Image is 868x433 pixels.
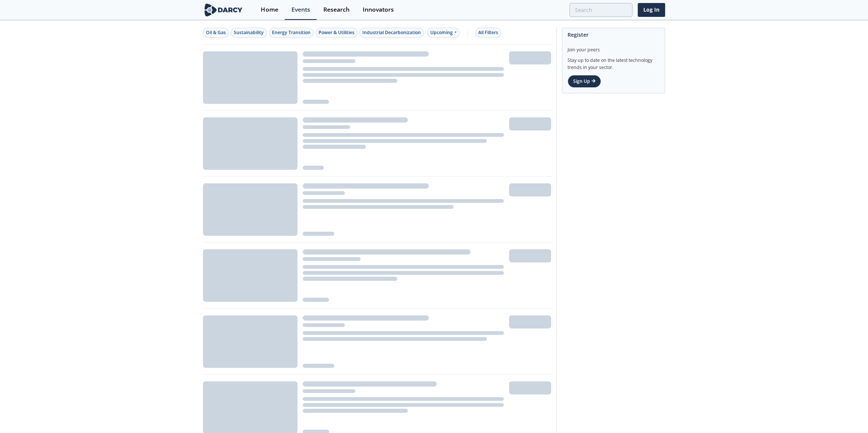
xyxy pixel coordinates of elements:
[638,3,665,17] a: Log In
[272,29,311,36] div: Energy Transition
[231,28,267,38] button: Sustainability
[359,28,424,38] button: Industrial Decarbonization
[475,28,501,38] button: All Filters
[362,7,393,13] div: Innovators
[568,53,659,71] div: Stay up to date on the latest technology trends in your sector.
[203,3,244,16] img: logo-wide.svg
[318,29,354,36] div: Power & Utilities
[206,29,226,36] div: Oil & Gas
[291,7,310,13] div: Events
[234,29,264,36] div: Sustainability
[323,7,349,13] div: Research
[569,3,632,17] input: Advanced Search
[427,28,460,38] div: Upcoming
[269,28,314,38] button: Energy Transition
[568,75,601,88] a: Sign Up
[568,28,659,41] div: Register
[261,7,278,13] div: Home
[362,29,421,36] div: Industrial Decarbonization
[478,29,498,36] div: All Filters
[315,28,357,38] button: Power & Utilities
[568,41,659,53] div: Join your peers
[203,28,229,38] button: Oil & Gas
